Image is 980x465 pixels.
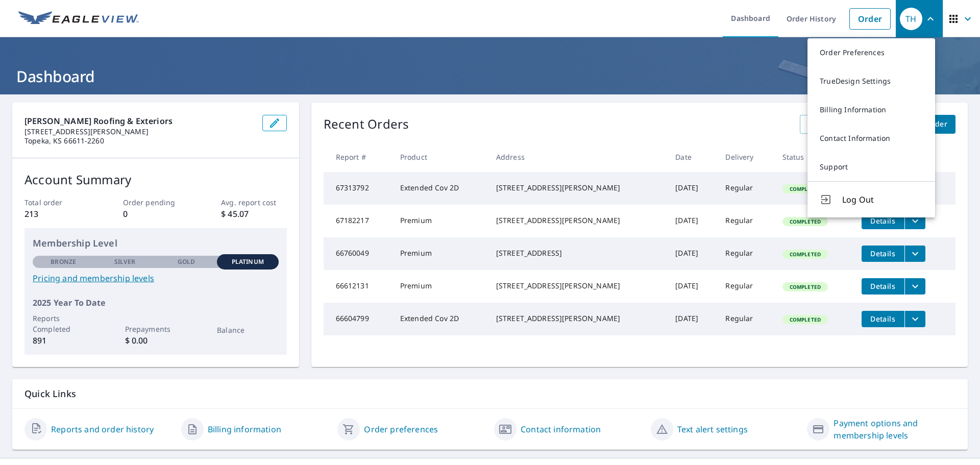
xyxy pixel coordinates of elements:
[783,185,827,192] span: Completed
[800,115,872,134] a: View All Orders
[900,8,922,30] div: TH
[178,257,195,266] p: Gold
[717,142,774,172] th: Delivery
[862,278,904,295] button: detailsBtn-66612131
[862,246,904,262] button: detailsBtn-66760049
[12,66,968,87] h1: Dashboard
[667,270,717,303] td: [DATE]
[221,197,286,208] p: Avg. report cost
[392,303,488,335] td: Extended Cov 2D
[904,246,925,262] button: filesDropdownBtn-66760049
[125,324,186,334] p: Prepayments
[24,170,287,189] p: Account Summary
[783,251,827,258] span: Completed
[807,153,935,181] a: Support
[807,67,935,95] a: TrueDesign Settings
[33,313,94,334] p: Reports Completed
[667,142,717,172] th: Date
[217,325,278,335] p: Balance
[324,142,392,172] th: Report #
[496,183,659,193] div: [STREET_ADDRESS][PERSON_NAME]
[904,278,925,295] button: filesDropdownBtn-66612131
[24,208,90,220] p: 213
[33,297,279,309] p: 2025 Year To Date
[868,249,898,258] span: Details
[33,272,279,284] a: Pricing and membership levels
[677,423,748,435] a: Text alert settings
[868,281,898,291] span: Details
[123,197,188,208] p: Order pending
[392,142,488,172] th: Product
[667,172,717,205] td: [DATE]
[488,142,667,172] th: Address
[18,11,139,27] img: EV Logo
[717,270,774,303] td: Regular
[807,38,935,67] a: Order Preferences
[33,236,279,250] p: Membership Level
[667,205,717,237] td: [DATE]
[868,216,898,226] span: Details
[717,237,774,270] td: Regular
[114,257,136,266] p: Silver
[324,115,409,134] p: Recent Orders
[24,136,254,145] p: Topeka, KS 66611-2260
[667,303,717,335] td: [DATE]
[125,334,186,347] p: $ 0.00
[221,208,286,220] p: $ 45.07
[667,237,717,270] td: [DATE]
[496,313,659,324] div: [STREET_ADDRESS][PERSON_NAME]
[496,281,659,291] div: [STREET_ADDRESS][PERSON_NAME]
[834,417,955,442] a: Payment options and membership levels
[862,213,904,229] button: detailsBtn-67182217
[24,197,90,208] p: Total order
[392,205,488,237] td: Premium
[51,423,154,435] a: Reports and order history
[783,316,827,323] span: Completed
[717,303,774,335] td: Regular
[783,218,827,225] span: Completed
[904,213,925,229] button: filesDropdownBtn-67182217
[324,303,392,335] td: 66604799
[324,237,392,270] td: 66760049
[842,193,923,206] span: Log Out
[123,208,188,220] p: 0
[496,215,659,226] div: [STREET_ADDRESS][PERSON_NAME]
[783,283,827,290] span: Completed
[807,95,935,124] a: Billing Information
[24,127,254,136] p: [STREET_ADDRESS][PERSON_NAME]
[33,334,94,347] p: 891
[392,172,488,205] td: Extended Cov 2D
[392,270,488,303] td: Premium
[51,257,76,266] p: Bronze
[392,237,488,270] td: Premium
[24,387,955,400] p: Quick Links
[774,142,853,172] th: Status
[807,124,935,153] a: Contact Information
[24,115,254,127] p: [PERSON_NAME] Roofing & Exteriors
[364,423,438,435] a: Order preferences
[849,8,891,30] a: Order
[521,423,601,435] a: Contact information
[868,314,898,324] span: Details
[496,248,659,258] div: [STREET_ADDRESS]
[717,205,774,237] td: Regular
[904,311,925,327] button: filesDropdownBtn-66604799
[324,270,392,303] td: 66612131
[324,172,392,205] td: 67313792
[208,423,281,435] a: Billing information
[232,257,264,266] p: Platinum
[807,181,935,217] button: Log Out
[862,311,904,327] button: detailsBtn-66604799
[324,205,392,237] td: 67182217
[717,172,774,205] td: Regular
